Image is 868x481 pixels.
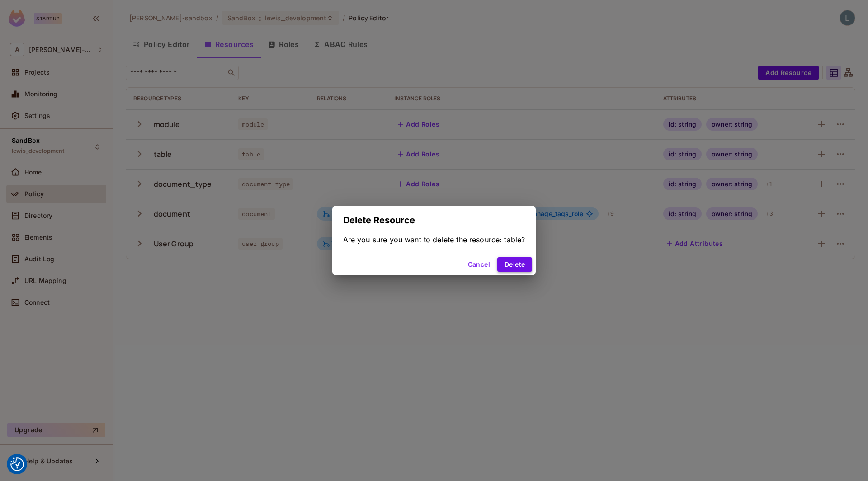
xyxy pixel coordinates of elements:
[332,206,536,235] h2: Delete Resource
[343,235,525,245] div: Are you sure you want to delete the resource: table?
[10,457,24,471] button: Consent Preferences
[497,257,532,272] button: Delete
[10,457,24,471] img: Revisit consent button
[464,257,494,272] button: Cancel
